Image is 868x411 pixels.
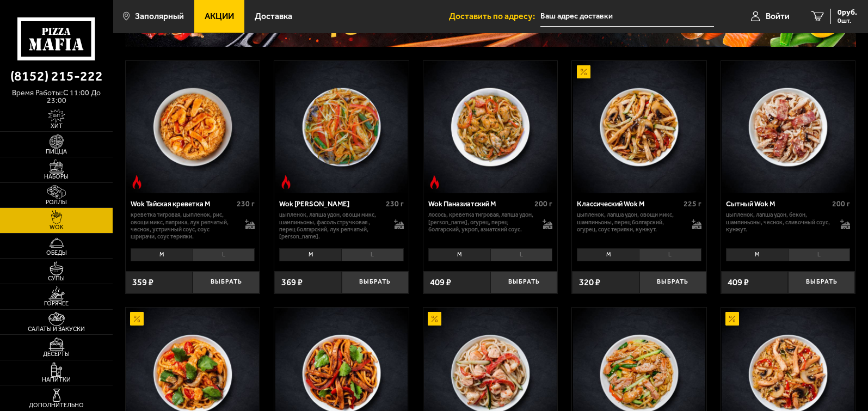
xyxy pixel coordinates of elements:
[428,200,532,208] div: Wok Паназиатский M
[279,175,293,189] img: Острое блюдо
[726,200,829,208] div: Сытный Wok M
[193,271,260,293] button: Выбрать
[534,199,552,208] span: 200 г
[424,61,556,193] img: Wok Паназиатский M
[126,61,258,193] img: Wok Тайская креветка M
[766,12,790,21] span: Войти
[274,61,409,193] a: Острое блюдоWok Карри М
[126,61,260,193] a: Острое блюдоWok Тайская креветка M
[428,175,441,189] img: Острое блюдо
[275,61,408,193] img: Wok Карри М
[577,211,682,233] p: цыпленок, лапша удон, овощи микс, шампиньоны, перец болгарский, огурец, соус терияки, кунжут.
[131,200,234,208] div: Wok Тайская креветка M
[728,278,749,287] span: 409 ₽
[428,248,490,261] li: M
[684,199,701,208] span: 225 г
[490,271,557,293] button: Выбрать
[639,248,701,261] li: L
[579,278,600,287] span: 320 ₽
[193,248,255,261] li: L
[572,61,706,193] a: АкционныйКлассический Wok M
[573,61,705,193] img: Классический Wok M
[722,61,854,193] img: Сытный Wok M
[540,7,714,27] input: Ваш адрес доставки
[449,12,540,21] span: Доставить по адресу:
[726,211,832,233] p: цыпленок, лапша удон, бекон, шампиньоны, чеснок, сливочный соус, кунжут.
[135,12,184,21] span: Заполярный
[838,9,857,16] span: 0 руб.
[788,271,855,293] button: Выбрать
[132,278,153,287] span: 359 ₽
[131,211,236,240] p: креветка тигровая, цыпленок, рис, овощи микс, паприка, лук репчатый, чеснок, устричный соус, соус...
[131,248,193,261] li: M
[279,200,383,208] div: Wok [PERSON_NAME]
[832,199,850,208] span: 200 г
[255,12,292,21] span: Доставка
[577,65,590,79] img: Акционный
[725,312,739,326] img: Акционный
[386,199,404,208] span: 230 г
[430,278,451,287] span: 409 ₽
[639,271,706,293] button: Выбрать
[577,200,680,208] div: Классический Wok M
[428,312,441,326] img: Акционный
[490,248,553,261] li: L
[838,17,857,24] span: 0 шт.
[205,12,234,21] span: Акции
[428,211,534,233] p: лосось, креветка тигровая, лапша удон, [PERSON_NAME], огурец, перец болгарский, укроп, азиатский ...
[342,271,409,293] button: Выбрать
[721,61,855,193] a: Сытный Wok M
[341,248,404,261] li: L
[423,61,558,193] a: Острое блюдоWok Паназиатский M
[279,211,385,240] p: цыпленок, лапша удон, овощи микс, шампиньоны, фасоль стручковая , перец болгарский, лук репчатый,...
[237,199,255,208] span: 230 г
[130,175,144,189] img: Острое блюдо
[279,248,341,261] li: M
[788,248,851,261] li: L
[726,248,788,261] li: M
[577,248,639,261] li: M
[130,312,144,326] img: Акционный
[281,278,303,287] span: 369 ₽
